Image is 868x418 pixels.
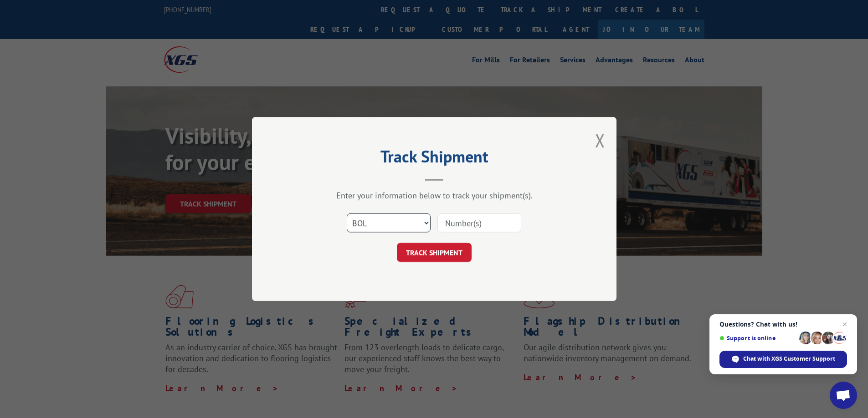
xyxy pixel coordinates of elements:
span: Chat with XGS Customer Support [743,355,835,363]
h2: Track Shipment [298,150,571,167]
div: Enter your information below to track your shipment(s). [298,190,571,201]
div: Open chat [830,382,857,409]
span: Support is online [719,335,796,342]
button: TRACK SHIPMENT [397,243,472,262]
button: Close modal [595,128,605,152]
input: Number(s) [437,213,521,232]
span: Close chat [839,319,850,330]
div: Chat with XGS Customer Support [719,351,847,368]
span: Questions? Chat with us! [719,321,847,328]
